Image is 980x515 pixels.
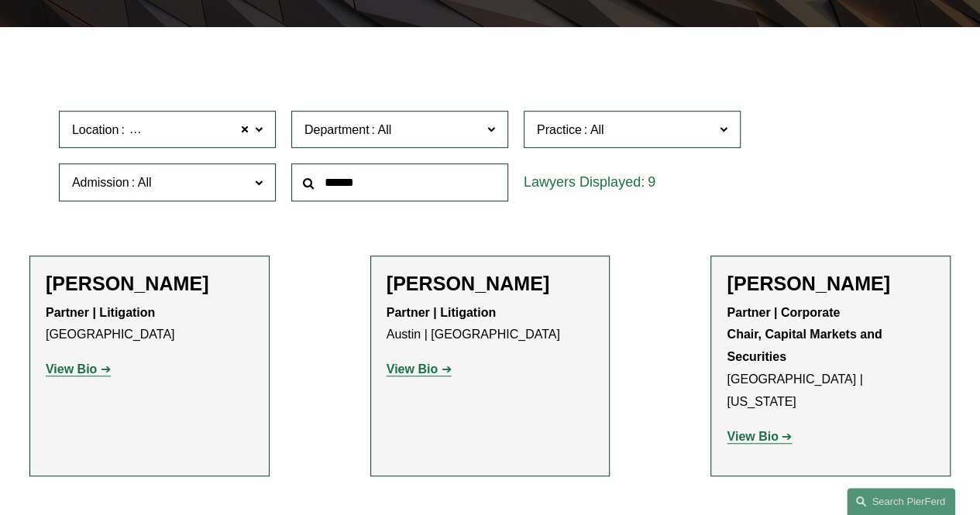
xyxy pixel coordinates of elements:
[127,120,256,140] span: [GEOGRAPHIC_DATA]
[727,302,934,414] p: [GEOGRAPHIC_DATA] | [US_STATE]
[727,306,885,364] strong: Partner | Corporate Chair, Capital Markets and Securities
[46,306,155,319] strong: Partner | Litigation
[727,430,778,443] strong: View Bio
[847,488,955,515] a: Search this site
[46,362,111,376] a: View Bio
[387,362,438,376] strong: View Bio
[387,306,496,319] strong: Partner | Litigation
[387,302,594,347] p: Austin | [GEOGRAPHIC_DATA]
[72,176,129,189] span: Admission
[537,123,582,136] span: Practice
[387,362,452,376] a: View Bio
[727,430,792,443] a: View Bio
[387,272,594,295] h2: [PERSON_NAME]
[46,362,97,376] strong: View Bio
[648,174,655,190] span: 9
[46,302,253,347] p: [GEOGRAPHIC_DATA]
[727,272,934,295] h2: [PERSON_NAME]
[304,123,370,136] span: Department
[46,272,253,295] h2: [PERSON_NAME]
[72,123,119,136] span: Location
